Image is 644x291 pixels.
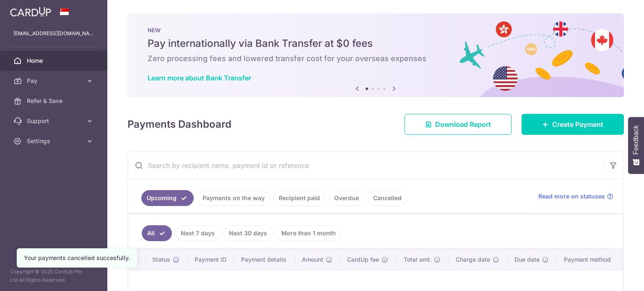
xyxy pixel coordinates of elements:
[128,152,603,179] input: Search by recipient name, payment id or reference
[141,190,194,206] a: Upcoming
[197,190,270,206] a: Payments on the way
[175,225,220,241] a: Next 7 days
[148,37,604,50] h5: Pay internationally via Bank Transfer at $0 fees
[127,13,624,97] img: Bank transfer banner
[552,119,603,129] span: Create Payment
[234,249,295,270] th: Payment details
[148,74,251,82] a: Learn more about Bank Transfer
[538,192,605,201] span: Read more on statuses
[27,57,82,65] span: Home
[152,255,170,264] span: Status
[514,255,540,264] span: Due date
[435,119,491,129] span: Download Report
[276,225,341,241] a: More than 1 month
[632,125,640,155] span: Feedback
[24,254,130,262] div: Your payments cancelled succesfully.
[148,27,604,33] p: NEW
[302,255,323,264] span: Amount
[223,225,273,241] a: Next 30 days
[590,266,636,287] iframe: Opens a widget where you can find more information
[456,255,490,264] span: Charge date
[127,117,231,132] h4: Payments Dashboard
[522,114,624,135] a: Create Payment
[405,114,512,135] a: Download Report
[557,249,623,270] th: Payment method
[142,225,172,241] a: All
[368,190,407,206] a: Cancelled
[347,255,379,264] span: CardUp fee
[329,190,364,206] a: Overdue
[538,192,613,201] a: Read more on statuses
[10,7,51,17] img: CardUp
[13,29,94,38] p: [EMAIL_ADDRESS][DOMAIN_NAME]
[188,249,235,270] th: Payment ID
[27,117,82,125] span: Support
[148,54,604,64] h6: Zero processing fees and lowered transfer cost for your overseas expenses
[404,255,431,264] span: Total amt.
[27,97,82,105] span: Refer & Save
[628,117,644,174] button: Feedback - Show survey
[27,137,82,145] span: Settings
[27,77,82,85] span: Pay
[273,190,325,206] a: Recipient paid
